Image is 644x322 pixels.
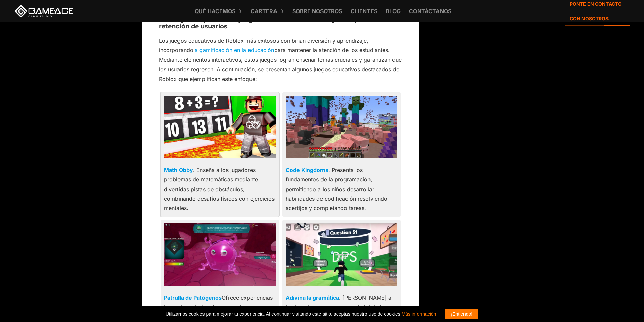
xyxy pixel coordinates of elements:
[164,167,193,173] a: Math Obby
[164,294,222,301] a: Patrulla de Patógenos
[402,311,436,317] a: Más información
[386,8,401,15] font: Blog
[286,167,328,173] a: Code Kingdoms
[286,96,397,158] img: Reinos del código
[166,311,402,317] font: Utilizamos cookies para mejorar tu experiencia. Al continuar visitando este sitio, aceptas nuestr...
[286,294,339,301] a: Adivina la gramática
[164,223,276,286] img: Patrulla de patógenos
[164,167,275,212] font: . Enseña a los jugadores problemas de matemáticas mediante divertidas pistas de obstáculos, combi...
[409,8,451,15] font: Contáctanos
[251,8,277,15] font: Cartera
[286,167,387,212] font: . Presenta los fundamentos de la programación, permitiendo a los niños desarrollar habilidades de...
[159,16,389,30] font: Las mejores opciones de juegos educativos de Roblox y su impacto en la retención de usuarios
[351,8,377,15] font: Clientes
[195,8,235,15] font: Qué hacemos
[292,8,342,15] font: Sobre nosotros
[286,223,397,286] img: Adivina la gramática
[159,37,368,53] font: Los juegos educativos de Roblox más exitosos combinan diversión y aprendizaje, incorporando
[193,47,274,53] a: la gamificación en la educación
[159,47,402,82] font: para mantener la atención de los estudiantes. Mediante elementos interactivos, estos juegos logra...
[451,311,472,317] font: ¡Entiendo!
[164,96,276,158] img: Matemáticas Obby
